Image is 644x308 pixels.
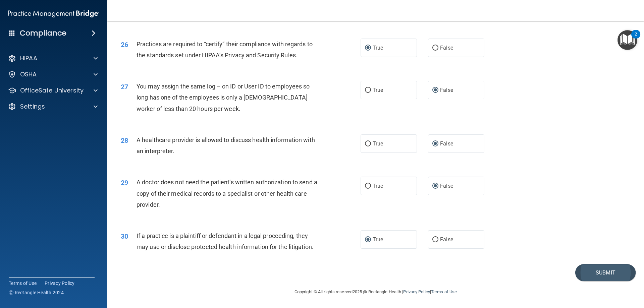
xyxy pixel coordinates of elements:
[365,237,371,242] input: True
[365,88,371,93] input: True
[403,289,430,294] a: Privacy Policy
[121,41,128,49] span: 26
[8,86,98,95] a: OfficeSafe University
[365,46,371,51] input: True
[137,136,315,155] span: A healthcare provider is allowed to discuss health information with an interpreter.
[8,54,98,62] a: HIPAA
[137,179,317,208] span: A doctor does not need the patient’s written authorization to send a copy of their medical record...
[253,281,498,303] div: Copyright © All rights reserved 2025 @ Rectangle Health | |
[365,184,371,189] input: True
[373,87,383,93] span: True
[373,183,383,189] span: True
[365,141,371,146] input: True
[8,7,99,20] img: PMB logo
[8,70,98,78] a: OSHA
[440,87,453,93] span: False
[432,237,438,242] input: False
[440,183,453,189] span: False
[9,280,37,287] a: Terms of Use
[121,179,128,187] span: 29
[9,289,64,296] span: Ⓒ Rectangle Health 2024
[20,70,37,78] p: OSHA
[373,140,383,147] span: True
[432,88,438,93] input: False
[8,103,98,111] a: Settings
[137,83,310,112] span: You may assign the same log – on ID or User ID to employees so long has one of the employees is o...
[431,289,457,294] a: Terms of Use
[432,184,438,189] input: False
[635,34,637,43] div: 2
[440,236,453,243] span: False
[440,140,453,147] span: False
[45,280,75,287] a: Privacy Policy
[20,28,66,38] h4: Compliance
[121,136,128,144] span: 28
[440,45,453,51] span: False
[20,54,37,62] p: HIPAA
[137,41,313,59] span: Practices are required to “certify” their compliance with regards to the standards set under HIPA...
[20,103,45,111] p: Settings
[618,30,637,50] button: Open Resource Center, 2 new notifications
[121,83,128,91] span: 27
[137,232,314,250] span: If a practice is a plaintiff or defendant in a legal proceeding, they may use or disclose protect...
[432,46,438,51] input: False
[432,141,438,146] input: False
[20,86,84,95] p: OfficeSafe University
[373,45,383,51] span: True
[575,264,636,281] button: Submit
[373,236,383,243] span: True
[121,232,128,240] span: 30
